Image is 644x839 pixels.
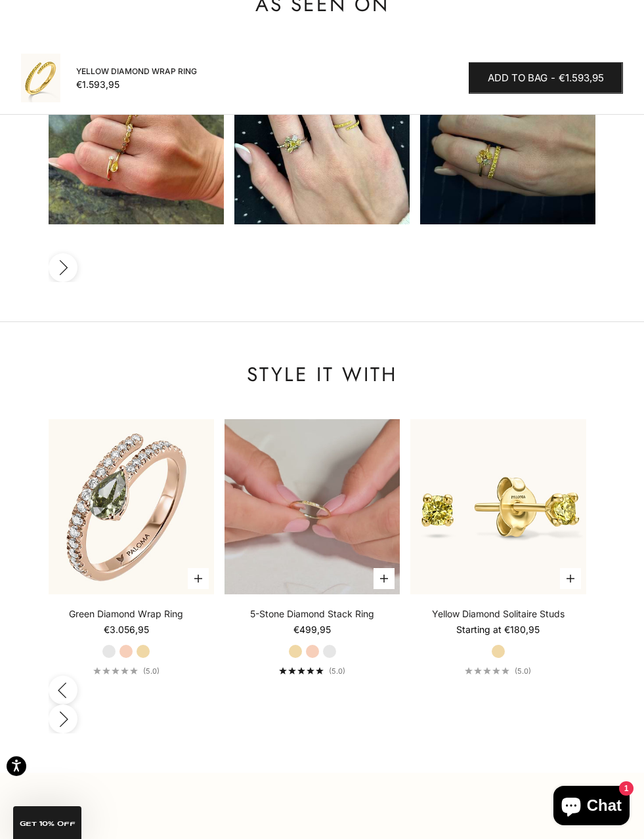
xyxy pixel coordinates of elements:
a: 5.0 out of 5.0 stars(5.0) [465,666,531,676]
div: 5.0 out of 5.0 stars [465,667,509,674]
img: #YellowGold [21,54,60,102]
span: €1.593,95 [559,70,604,87]
span: (5.0) [329,666,345,676]
img: #RoseGold [39,419,214,594]
span: Yellow Diamond Wrap Ring [76,65,197,78]
sale-price: Starting at €180,95 [456,623,540,636]
div: GET 10% Off [13,806,81,839]
span: (5.0) [515,666,531,676]
img: #YellowGold [410,419,586,594]
span: GET 10% Off [20,821,75,827]
div: 5.0 out of 5.0 stars [279,667,324,674]
button: Add to bag-€1.593,95 [469,62,623,94]
a: 5-Stone Diamond Stack Ring [250,607,374,621]
a: 5.0 out of 5.0 stars(5.0) [279,666,345,676]
a: Yellow Diamond Solitaire Studs [432,607,565,621]
span: (5.0) [143,666,160,676]
span: Add to bag [488,70,547,87]
a: Green Diamond Wrap Ring [69,607,183,621]
sale-price: €1.593,95 [76,78,119,91]
p: STYLE IT WITH [49,361,596,388]
a: 5.0 out of 5.0 stars(5.0) [93,666,160,676]
sale-price: €3.056,95 [104,623,149,636]
inbox-online-store-chat: Shopify online store chat [549,786,633,829]
sale-price: €499,95 [293,623,331,636]
div: 5.0 out of 5.0 stars [93,667,138,674]
a: #YellowGold #RoseGold #WhiteGold [225,419,400,594]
